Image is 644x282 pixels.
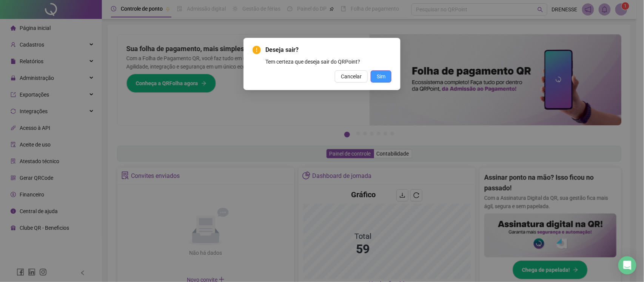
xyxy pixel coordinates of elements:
button: Cancelar [335,70,368,83]
span: Deseja sair? [265,45,391,55]
span: Sim [377,72,385,81]
span: exclamation-circle [253,46,261,54]
span: Cancelar [341,72,362,81]
div: Tem certeza que deseja sair do QRPoint? [265,58,391,66]
div: Open Intercom Messenger [618,256,636,274]
button: Sim [371,70,391,83]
